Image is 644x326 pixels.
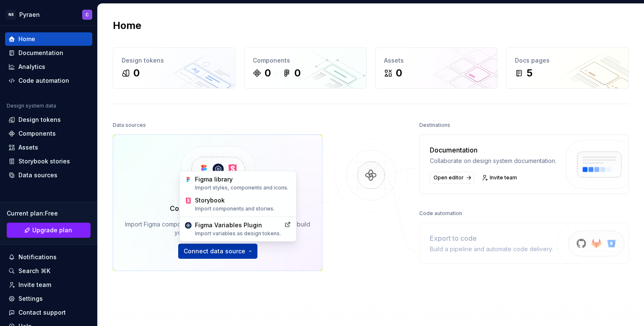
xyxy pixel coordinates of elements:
[195,196,291,212] div: Storybook
[195,175,291,191] div: Figma library
[195,221,281,237] div: Figma Variables Plugin
[195,205,291,212] div: Import components and stories.
[195,184,291,191] div: Import styles, components and icons.
[195,230,281,237] div: Import variables as design tokens.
